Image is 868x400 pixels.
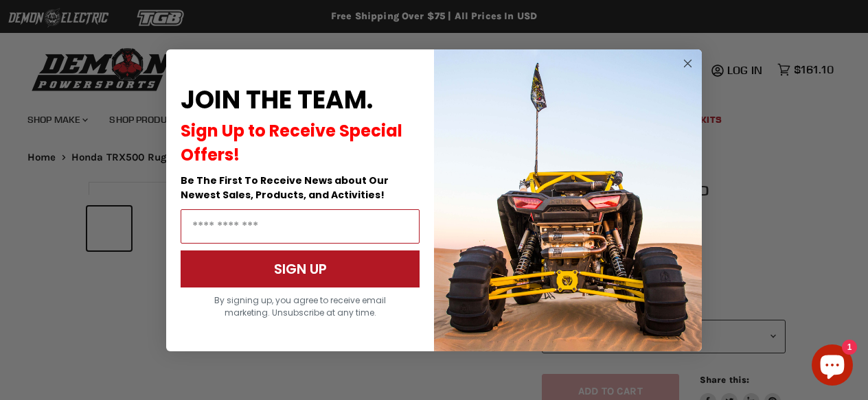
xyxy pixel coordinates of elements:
[181,250,420,287] button: SIGN UP
[214,294,386,318] span: By signing up, you agree to receive email marketing. Unsubscribe at any time.
[181,119,402,166] span: Sign Up to Receive Special Offers!
[181,209,420,244] input: Email Address
[434,49,702,351] img: a9095488-b6e7-41ba-879d-588abfab540b.jpeg
[808,344,857,389] inbox-online-store-chat: Shopify online store chat
[679,55,696,72] button: Close dialog
[181,82,373,117] span: JOIN THE TEAM.
[181,174,389,202] span: Be The First To Receive News about Our Newest Sales, Products, and Activities!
